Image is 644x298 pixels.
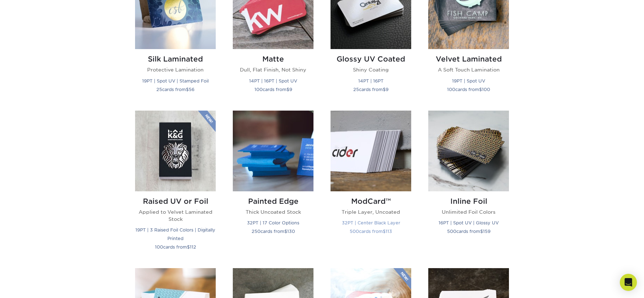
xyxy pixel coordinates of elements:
p: Dull, Flat Finish, Not Shiny [233,66,313,73]
small: cards from [353,87,388,92]
span: 250 [252,229,261,234]
small: 32PT | Center Black Layer [342,220,400,225]
span: 9 [289,87,292,92]
small: 19PT | Spot UV [452,78,485,84]
span: $ [479,87,482,92]
h2: Inline Foil [428,197,509,206]
span: 130 [287,229,295,234]
span: $ [383,229,386,234]
p: Shiny Coating [331,66,411,73]
small: cards from [156,87,194,92]
span: 25 [156,87,162,92]
img: Painted Edge Business Cards [233,111,313,191]
h2: ModCard™ [331,197,411,206]
h2: Velvet Laminated [428,55,509,63]
span: 159 [483,229,490,234]
span: $ [383,87,386,92]
span: $ [480,229,483,234]
a: Raised UV or Foil Business Cards Raised UV or Foil Applied to Velvet Laminated Stock 19PT | 3 Rai... [135,111,216,260]
img: Inline Foil Business Cards [428,111,509,191]
span: $ [186,87,189,92]
small: cards from [350,229,392,234]
small: 14PT | 16PT | Spot UV [249,78,297,84]
span: 56 [189,87,194,92]
p: A Soft Touch Lamination [428,66,509,73]
small: cards from [447,87,490,92]
span: 500 [447,229,456,234]
span: 100 [447,87,455,92]
small: cards from [155,244,196,250]
h2: Painted Edge [233,197,313,206]
small: 32PT | 17 Color Options [247,220,299,225]
small: 19PT | 3 Raised Foil Colors | Digitally Printed [135,227,215,241]
small: 16PT | Spot UV | Glossy UV [439,220,499,225]
span: $ [284,229,287,234]
span: $ [187,244,190,250]
small: cards from [254,87,292,92]
p: Applied to Velvet Laminated Stock [135,208,216,223]
h2: Glossy UV Coated [331,55,411,63]
img: New Product [393,268,411,289]
small: cards from [447,229,490,234]
small: 14PT | 16PT [358,78,383,84]
span: $ [286,87,289,92]
span: 113 [386,229,392,234]
span: 112 [190,244,196,250]
span: 100 [254,87,263,92]
img: New Product [198,111,216,132]
span: 9 [386,87,388,92]
small: cards from [252,229,295,234]
h2: Raised UV or Foil [135,197,216,206]
small: 19PT | Spot UV | Stamped Foil [142,78,209,84]
p: Unlimited Foil Colors [428,208,509,215]
a: Painted Edge Business Cards Painted Edge Thick Uncoated Stock 32PT | 17 Color Options 250cards fr... [233,111,313,260]
h2: Matte [233,55,313,63]
p: Thick Uncoated Stock [233,208,313,215]
iframe: Google Customer Reviews [2,276,60,296]
span: 100 [155,244,163,250]
span: 25 [353,87,359,92]
p: Protective Lamination [135,66,216,73]
span: 500 [350,229,359,234]
a: Inline Foil Business Cards Inline Foil Unlimited Foil Colors 16PT | Spot UV | Glossy UV 500cards ... [428,111,509,260]
div: Open Intercom Messenger [620,274,637,291]
a: ModCard™ Business Cards ModCard™ Triple Layer, Uncoated 32PT | Center Black Layer 500cards from$113 [331,111,411,260]
img: ModCard™ Business Cards [331,111,411,191]
img: Raised UV or Foil Business Cards [135,111,216,191]
p: Triple Layer, Uncoated [331,208,411,215]
span: 100 [482,87,490,92]
h2: Silk Laminated [135,55,216,63]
